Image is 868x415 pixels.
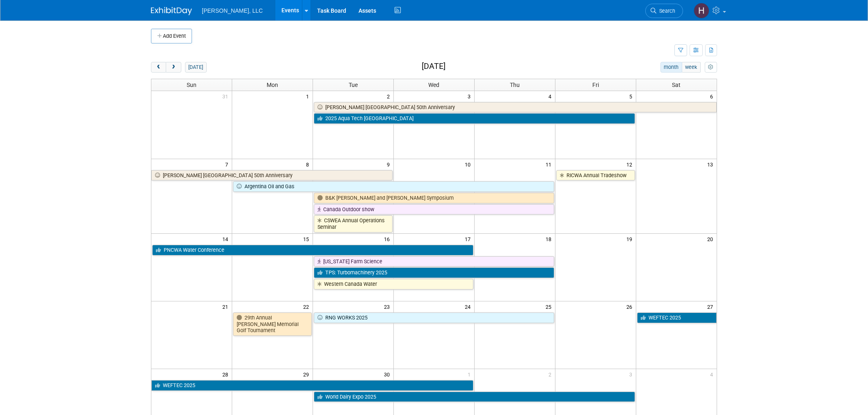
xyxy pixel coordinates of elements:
[556,170,635,181] a: RICWA Annual Tradeshow
[510,82,520,88] span: Thu
[302,234,313,244] span: 15
[187,82,196,88] span: Sun
[545,159,555,169] span: 11
[709,91,717,101] span: 6
[708,65,713,70] i: Personalize Calendar
[383,301,393,312] span: 23
[464,159,474,169] span: 10
[151,170,393,181] a: [PERSON_NAME] [GEOGRAPHIC_DATA] 50th Anniversary
[314,279,473,290] a: Western Canada Water
[467,91,474,101] span: 3
[185,62,207,73] button: [DATE]
[314,312,554,323] a: RNG WORKS 2025
[233,181,554,192] a: Argentina Oil and Gas
[637,312,717,323] a: WEFTEC 2025
[464,301,474,312] span: 24
[386,91,393,101] span: 2
[383,234,393,244] span: 16
[152,245,473,255] a: PNCWA Water Conference
[349,82,358,88] span: Tue
[386,159,393,169] span: 9
[314,392,635,402] a: World Dairy Expo 2025
[305,91,313,101] span: 1
[314,267,554,278] a: TPS: Turbomachinery 2025
[314,215,393,232] a: CSWEA Annual Operations Seminar
[682,62,701,73] button: week
[545,234,555,244] span: 18
[428,82,439,88] span: Wed
[545,301,555,312] span: 25
[464,234,474,244] span: 17
[151,29,192,43] button: Add Event
[422,62,445,71] h2: [DATE]
[548,369,555,379] span: 2
[467,369,474,379] span: 1
[626,301,636,312] span: 26
[592,82,599,88] span: Fri
[222,234,232,244] span: 14
[302,301,313,312] span: 22
[151,7,192,15] img: ExhibitDay
[656,8,675,14] span: Search
[672,82,681,88] span: Sat
[222,91,232,101] span: 31
[202,7,263,14] span: [PERSON_NAME], LLC
[548,91,555,101] span: 4
[709,369,717,379] span: 4
[151,62,166,73] button: prev
[626,159,636,169] span: 12
[166,62,181,73] button: next
[222,369,232,379] span: 28
[314,204,554,215] a: Canada Outdoor show
[660,62,682,73] button: month
[305,159,313,169] span: 8
[314,113,635,124] a: 2025 Aqua Tech [GEOGRAPHIC_DATA]
[233,312,312,336] a: 29th Annual [PERSON_NAME] Memorial Golf Tournament
[645,4,683,18] a: Search
[314,102,717,113] a: [PERSON_NAME] [GEOGRAPHIC_DATA] 50th Anniversary
[706,159,717,169] span: 13
[706,301,717,312] span: 27
[222,301,232,312] span: 21
[628,91,636,101] span: 5
[267,82,278,88] span: Mon
[383,369,393,379] span: 30
[694,3,709,18] img: Hannah Mulholland
[224,159,232,169] span: 7
[314,193,554,203] a: B&K [PERSON_NAME] and [PERSON_NAME] Symposium
[151,380,473,391] a: WEFTEC 2025
[705,62,717,73] button: myCustomButton
[628,369,636,379] span: 3
[314,256,554,267] a: [US_STATE] Farm Science
[302,369,313,379] span: 29
[706,234,717,244] span: 20
[626,234,636,244] span: 19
